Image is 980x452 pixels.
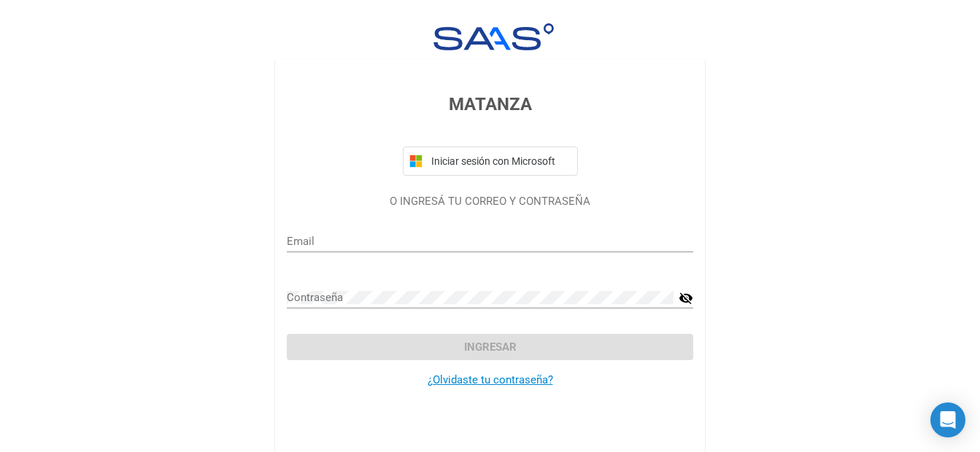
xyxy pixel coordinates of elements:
[403,147,578,176] button: Iniciar sesión con Microsoft
[428,155,571,167] span: Iniciar sesión con Microsoft
[287,334,693,360] button: Ingresar
[679,289,693,307] mat-icon: visibility_off
[930,402,965,437] div: Open Intercom Messenger
[287,193,693,210] p: O INGRESÁ TU CORREO Y CONTRASEÑA
[464,340,517,354] span: Ingresar
[428,373,553,386] a: ¿Olvidaste tu contraseña?
[287,91,693,117] h3: MATANZA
